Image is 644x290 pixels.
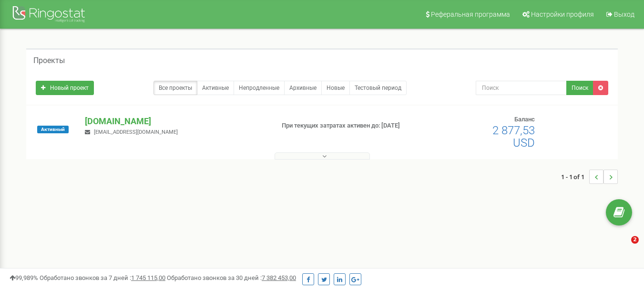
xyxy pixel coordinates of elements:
[94,129,178,135] span: [EMAIL_ADDRESS][DOMAIN_NAME]
[262,274,296,281] u: 7 382 453,00
[40,274,165,281] span: Обработано звонков за 7 дней :
[131,274,165,281] u: 1 745 115,00
[33,56,65,65] h5: Проекты
[167,274,296,281] span: Обработано звонков за 30 дней :
[282,121,414,130] p: При текущих затратах активен до: [DATE]
[349,81,407,95] a: Тестовый период
[197,81,234,95] a: Активные
[321,81,350,95] a: Новые
[85,115,266,128] p: [DOMAIN_NAME]
[614,11,634,18] span: Выход
[561,170,589,184] span: 1 - 1 of 1
[234,81,285,95] a: Непродленные
[492,124,535,150] span: 2 877,53 USD
[631,236,639,244] span: 2
[431,11,510,18] span: Реферальная программа
[514,116,535,123] span: Баланс
[10,274,38,281] span: 99,989%
[612,236,634,259] iframe: Intercom live chat
[284,81,322,95] a: Архивные
[36,81,94,95] a: Новый проект
[566,81,593,95] button: Поиск
[153,81,197,95] a: Все проекты
[561,160,618,193] nav: ...
[531,11,594,18] span: Настройки профиля
[476,81,567,95] input: Поиск
[37,126,69,133] span: Активный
